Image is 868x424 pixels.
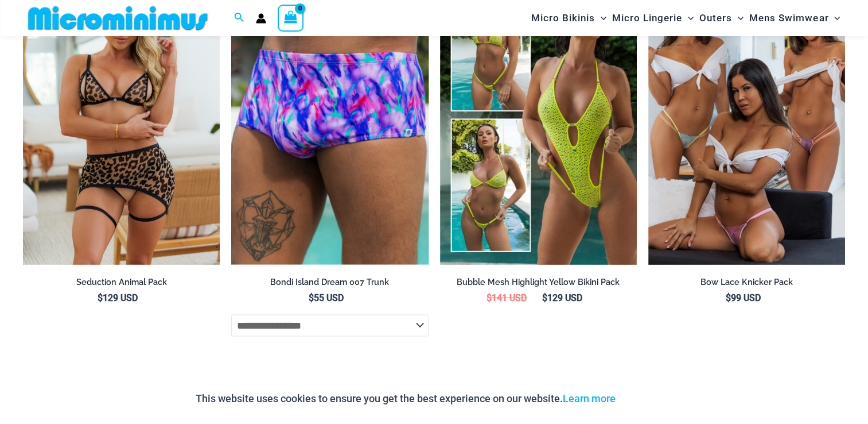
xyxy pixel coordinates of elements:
[23,276,220,287] h2: Seduction Animal Pack
[231,276,428,291] a: Bondi Island Dream 007 Trunk
[648,276,845,291] a: Bow Lace Knicker Pack
[440,276,637,291] a: Bubble Mesh Highlight Yellow Bikini Pack
[309,292,344,303] bdi: 55 USD
[196,390,616,407] p: This website uses cookies to ensure you get the best experience on our website.
[612,3,682,33] span: Micro Lingerie
[24,5,212,31] img: MM SHOP LOGO FLAT
[648,276,845,287] h2: Bow Lace Knicker Pack
[732,3,744,33] span: Menu Toggle
[542,292,582,303] bdi: 129 USD
[440,276,637,287] h2: Bubble Mesh Highlight Yellow Bikini Pack
[234,11,244,25] a: Search icon link
[699,3,732,33] span: Outers
[98,292,138,303] bdi: 129 USD
[746,3,843,33] a: Mens SwimwearMenu ToggleMenu Toggle
[231,276,428,287] h2: Bondi Island Dream 007 Trunk
[527,2,845,34] nav: Site Navigation
[309,292,314,303] span: $
[278,5,304,31] a: View Shopping Cart, empty
[563,392,616,404] a: Learn more
[609,3,696,33] a: Micro LingerieMenu ToggleMenu Toggle
[682,3,694,33] span: Menu Toggle
[256,13,266,24] a: Account icon link
[486,292,527,303] bdi: 141 USD
[725,292,760,303] bdi: 99 USD
[725,292,730,303] span: $
[595,3,606,33] span: Menu Toggle
[696,3,746,33] a: OutersMenu ToggleMenu Toggle
[828,3,840,33] span: Menu Toggle
[486,292,492,303] span: $
[23,276,220,291] a: Seduction Animal Pack
[531,3,595,33] span: Micro Bikinis
[528,3,609,33] a: Micro BikinisMenu ToggleMenu Toggle
[624,385,673,413] button: Accept
[542,292,547,303] span: $
[749,3,828,33] span: Mens Swimwear
[98,292,103,303] span: $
